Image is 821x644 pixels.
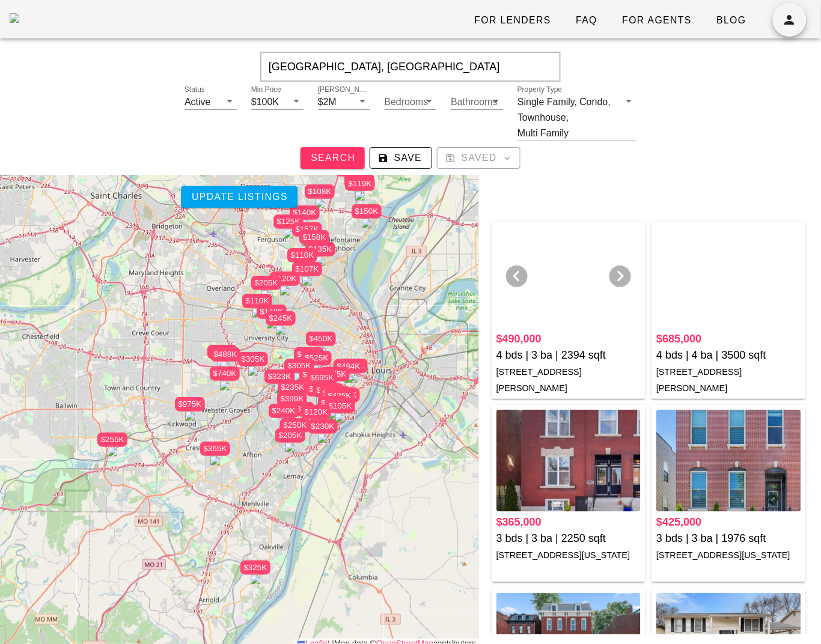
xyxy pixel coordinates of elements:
img: triPin.png [300,220,310,229]
a: $490,000 4 bds | 3 ba | 2394 sqft [STREET_ADDRESS][PERSON_NAME] [496,331,641,396]
img: triPin.png [280,286,290,296]
span: Update listings [191,192,288,202]
div: $305K [238,352,268,366]
a: For Lenders [464,10,561,31]
img: triPin.png [315,199,325,208]
div: $125K [273,214,304,235]
div: $740K [210,366,240,387]
button: Save [370,147,432,169]
div: $175K [318,396,348,410]
div: $107K [292,262,322,276]
div: Condo, [580,97,611,108]
button: Next visual [609,266,631,287]
span: Saved [447,153,510,163]
div: $105K [325,399,355,413]
div: $157K [292,222,322,243]
button: Previous visual [506,266,528,287]
div: Bathrooms [451,94,503,109]
img: triPin.png [295,416,304,426]
div: $230K [284,402,314,416]
div: $157K [292,222,322,237]
img: triPin.png [316,346,326,356]
div: $440K [294,347,324,362]
div: $975K [175,397,205,418]
div: $323K [264,369,295,390]
div: $108K [305,184,335,205]
div: $490K [313,383,343,398]
div: $110K [242,294,272,308]
div: $230K [308,419,338,440]
div: $120K [301,405,331,426]
div: $399K [277,392,307,406]
img: triPin.png [285,443,295,452]
img: triPin.png [335,413,345,423]
div: $217K [336,162,366,183]
small: [STREET_ADDRESS][US_STATE] [656,550,790,560]
div: $140K [290,205,320,226]
label: [PERSON_NAME] [318,85,370,94]
div: $119K [345,177,375,191]
div: $365K [200,442,230,463]
div: $685K [306,382,336,396]
div: $119K [344,174,374,188]
img: triPin.png [316,257,325,266]
button: Search [301,147,365,169]
small: [STREET_ADDRESS][PERSON_NAME] [656,367,742,393]
div: $149K [257,305,287,326]
label: Min Price [251,85,281,94]
div: $158K [299,230,329,245]
img: triPin.png [284,229,293,238]
div: $150K [352,204,382,225]
button: Update listings [182,186,298,208]
div: Multi Family [517,128,569,139]
div: $685,000 [656,331,801,347]
div: $685K [306,382,336,403]
img: triPin.png [221,362,230,371]
div: $205K [251,276,281,297]
div: $365K [320,386,350,407]
a: $685,000 4 bds | 4 ba | 3500 sqft [STREET_ADDRESS][PERSON_NAME] [656,331,801,396]
img: triPin.png [275,384,284,393]
div: $175K [318,396,348,417]
div: $695K [307,371,337,385]
div: $105K [325,399,355,420]
div: $450K [306,332,336,353]
img: triPin.png [302,276,312,286]
div: $205K [275,428,305,449]
button: Saved [437,147,520,169]
div: $740K [210,366,240,381]
div: $325K [240,560,270,575]
div: $489K [210,347,240,362]
img: triPin.png [210,456,220,466]
div: $245K [266,311,296,332]
div: $135K [305,242,335,263]
div: $230K [308,419,338,434]
div: 4 bds | 4 ba | 3500 sqft [656,347,801,363]
div: 3 bds | 3 ba | 2250 sqft [496,530,641,547]
input: Enter Your Address, Zipcode or City & State [260,52,561,82]
iframe: Chat Widget [761,586,821,644]
div: $484K [334,359,364,374]
div: StatusActive [185,94,237,109]
div: $490,000 [496,331,641,347]
div: $310K [299,368,329,382]
span: Save [380,153,422,163]
div: $365,000 [496,514,641,530]
img: triPin.png [248,366,258,376]
div: $485K [338,359,368,373]
div: $100K [251,97,279,108]
img: triPin.png [220,381,230,390]
span: For Agents [621,15,692,26]
div: $250K [280,418,310,433]
img: triPin.png [276,326,285,335]
div: $305K [238,352,268,373]
div: $240K [269,404,299,425]
div: $365K [200,442,230,456]
div: $158K [299,230,329,251]
div: $775K [320,367,350,381]
span: Blog [716,15,746,26]
div: $119K [344,174,374,195]
div: $245K [266,311,296,326]
div: $205K [275,428,305,443]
